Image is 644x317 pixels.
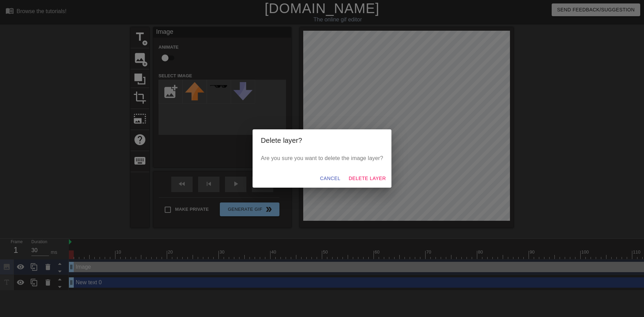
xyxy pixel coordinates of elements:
span: Cancel [320,174,340,183]
button: Cancel [317,172,343,185]
button: Delete Layer [346,172,389,185]
span: Delete Layer [349,174,386,183]
p: Are you sure you want to delete the image layer? [261,154,383,162]
h2: Delete layer? [261,135,383,146]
